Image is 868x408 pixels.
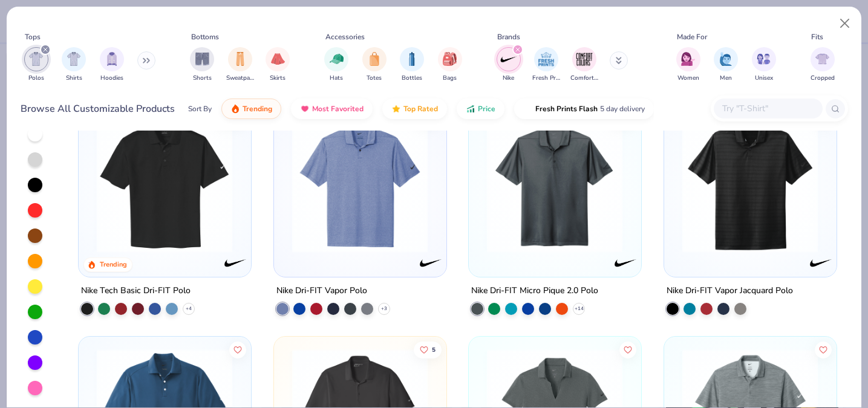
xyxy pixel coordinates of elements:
[432,346,436,352] span: 5
[720,74,732,83] span: Men
[266,47,290,83] div: filter for Skirts
[62,47,86,83] button: filter button
[81,283,191,298] div: Nike Tech Basic Dri-FIT Polo
[286,117,434,253] img: d79415a8-d413-457b-83c5-62cd35d6f1f7
[367,74,382,83] span: Totes
[330,52,344,66] img: Hats Image
[91,117,238,253] img: 64756ea5-4699-42a2-b186-d8e4593bce77
[276,283,367,298] div: Nike Dri-FIT Vapor Polo
[25,31,41,42] div: Tops
[532,47,560,83] div: filter for Fresh Prints
[755,74,773,83] span: Unisex
[613,250,638,274] img: Nike logo
[757,52,771,66] img: Unisex Image
[29,52,43,66] img: Polos Image
[190,47,214,83] button: filter button
[24,47,48,83] div: filter for Polos
[402,74,422,83] span: Bottles
[570,74,598,83] span: Comfort Colors
[100,47,124,83] button: filter button
[714,47,738,83] button: filter button
[230,104,240,114] img: trending.gif
[400,47,424,83] button: filter button
[100,74,123,83] span: Hoodies
[719,52,733,66] img: Men Image
[535,104,598,114] span: Fresh Prints Flash
[403,104,438,114] span: Top Rated
[514,99,654,119] button: Fresh Prints Flash5 day delivery
[66,74,82,83] span: Shirts
[100,47,124,83] div: filter for Hoodies
[808,250,832,274] img: Nike logo
[300,104,310,114] img: most_fav.gif
[811,47,835,83] button: filter button
[381,305,387,312] span: + 3
[500,50,518,68] img: Nike Image
[193,74,212,83] span: Shorts
[195,52,209,66] img: Shorts Image
[532,74,560,83] span: Fresh Prints
[570,47,598,83] button: filter button
[434,117,581,253] img: a5769be8-9217-4e8c-8079-cd293d0226e7
[575,305,584,312] span: + 14
[325,31,365,42] div: Accessories
[67,52,81,66] img: Shirts Image
[190,47,214,83] div: filter for Shorts
[570,47,598,83] div: filter for Comfort Colors
[834,12,857,35] button: Close
[815,341,832,358] button: Like
[714,47,738,83] div: filter for Men
[362,47,387,83] div: filter for Totes
[223,250,247,274] img: Nike logo
[186,305,192,312] span: + 4
[418,250,442,274] img: Nike logo
[619,341,636,358] button: Like
[677,74,699,83] span: Women
[497,47,521,83] button: filter button
[24,47,48,83] button: filter button
[382,99,447,119] button: Top Rated
[811,47,835,83] div: filter for Cropped
[532,47,560,83] button: filter button
[266,47,290,83] button: filter button
[811,31,823,42] div: Fits
[221,99,281,119] button: Trending
[478,104,495,114] span: Price
[667,283,793,298] div: Nike Dri-FIT Vapor Jacquard Polo
[438,47,462,83] div: filter for Bags
[229,341,246,358] button: Like
[28,74,44,83] span: Polos
[752,47,776,83] div: filter for Unisex
[291,99,373,119] button: Most Favorited
[752,47,776,83] button: filter button
[457,99,504,119] button: Price
[62,47,86,83] div: filter for Shirts
[438,47,462,83] button: filter button
[537,50,555,68] img: Fresh Prints Image
[105,52,119,66] img: Hoodies Image
[414,341,442,358] button: Like
[270,74,286,83] span: Skirts
[243,104,272,114] span: Trending
[575,50,593,68] img: Comfort Colors Image
[676,47,700,83] div: filter for Women
[271,52,285,66] img: Skirts Image
[721,102,814,115] input: Try "T-Shirt"
[391,104,401,114] img: TopRated.gif
[362,47,387,83] button: filter button
[811,74,835,83] span: Cropped
[497,47,521,83] div: filter for Nike
[681,52,695,66] img: Women Image
[312,104,364,114] span: Most Favorited
[226,47,254,83] button: filter button
[226,74,254,83] span: Sweatpants
[443,52,456,66] img: Bags Image
[677,31,707,42] div: Made For
[368,52,381,66] img: Totes Image
[324,47,348,83] button: filter button
[443,74,457,83] span: Bags
[191,31,219,42] div: Bottoms
[523,104,533,114] img: flash.gif
[676,117,824,253] img: 7aaa0d08-a093-4005-931c-5a5809074904
[400,47,424,83] div: filter for Bottles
